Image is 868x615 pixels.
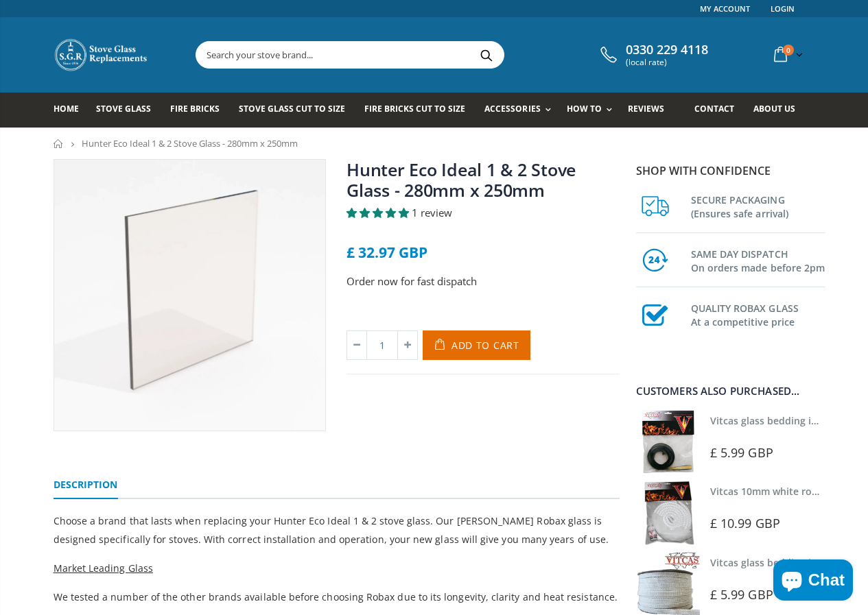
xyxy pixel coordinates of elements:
[753,93,806,128] a: About us
[196,42,657,68] input: Search your stove brand...
[54,139,64,148] a: Home
[54,160,326,431] img: squarestoveglass_551a7c2d-415b-40e6-9bbe-25507f7ca29d_800x_crop_center.webp
[636,162,825,179] p: Shop with confidence
[54,38,150,72] img: Stove Glass Replacement
[484,93,557,128] a: Accessories
[170,103,220,114] span: Fire Bricks
[710,515,780,531] span: £ 10.99 GBP
[769,41,806,68] a: 0
[347,243,427,262] span: £ 32.97 GBP
[691,191,825,221] h3: SECURE PACKAGING (Ensures safe arrival)
[471,42,502,68] button: Search
[54,590,618,603] span: We tested a number of the other brands available before choosing Robax due to its longevity, clar...
[347,158,576,202] a: Hunter Eco Ideal 1 & 2 Stove Glass - 280mm x 250mm
[412,206,452,219] span: 1 review
[694,93,744,128] a: Contact
[567,103,602,114] span: How To
[710,444,773,461] span: £ 5.99 GBP
[54,472,118,499] a: Description
[54,514,609,546] span: Choose a brand that lasts when replacing your Hunter Eco Ideal 1 & 2 stove glass. Our [PERSON_NAM...
[628,103,664,114] span: Reviews
[626,58,708,67] span: (local rate)
[423,330,530,360] button: Add to Cart
[783,45,794,56] span: 0
[364,93,476,128] a: Fire Bricks Cut To Size
[54,93,89,128] a: Home
[691,299,825,329] h3: QUALITY ROBAX GLASS At a competitive price
[82,137,298,149] span: Hunter Eco Ideal 1 & 2 Stove Glass - 280mm x 250mm
[96,93,161,128] a: Stove Glass
[636,481,700,544] img: Vitcas white rope, glue and gloves kit 10mm
[347,274,620,289] p: Order now for fast dispatch
[567,93,619,128] a: How To
[54,103,79,114] span: Home
[628,93,675,128] a: Reviews
[96,103,151,114] span: Stove Glass
[626,43,708,58] span: 0330 229 4118
[484,103,540,114] span: Accessories
[769,559,857,604] inbox-online-store-chat: Shopify online store chat
[636,386,825,396] div: Customers also purchased...
[691,245,825,275] h3: SAME DAY DISPATCH On orders made before 2pm
[694,103,734,114] span: Contact
[347,206,412,219] span: 5.00 stars
[636,410,700,474] img: Vitcas stove glass bedding in tape
[239,93,355,128] a: Stove Glass Cut To Size
[710,586,773,603] span: £ 5.99 GBP
[170,93,230,128] a: Fire Bricks
[364,103,465,114] span: Fire Bricks Cut To Size
[753,103,795,114] span: About us
[239,103,345,114] span: Stove Glass Cut To Size
[54,562,153,575] span: Market Leading Glass
[451,339,519,352] span: Add to Cart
